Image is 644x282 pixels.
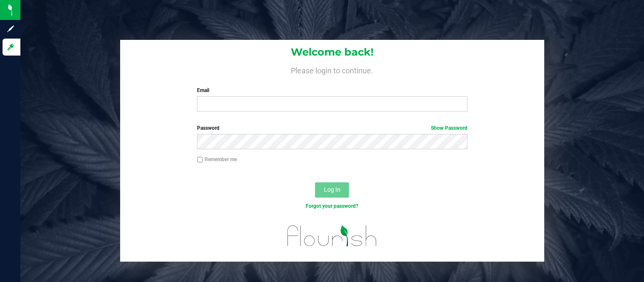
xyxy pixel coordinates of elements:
span: Password [197,125,219,131]
button: Log In [315,182,349,198]
span: Log In [324,186,340,193]
h4: Please login to continue. [120,64,544,75]
img: flourish_logo.svg [279,219,385,253]
inline-svg: Sign up [6,25,15,33]
h1: Welcome back! [120,47,544,58]
inline-svg: Log in [6,43,15,51]
label: Email [197,87,467,94]
input: Remember me [197,157,203,163]
a: Forgot your password? [306,203,358,209]
label: Remember me [197,156,237,163]
a: Show Password [431,125,467,131]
